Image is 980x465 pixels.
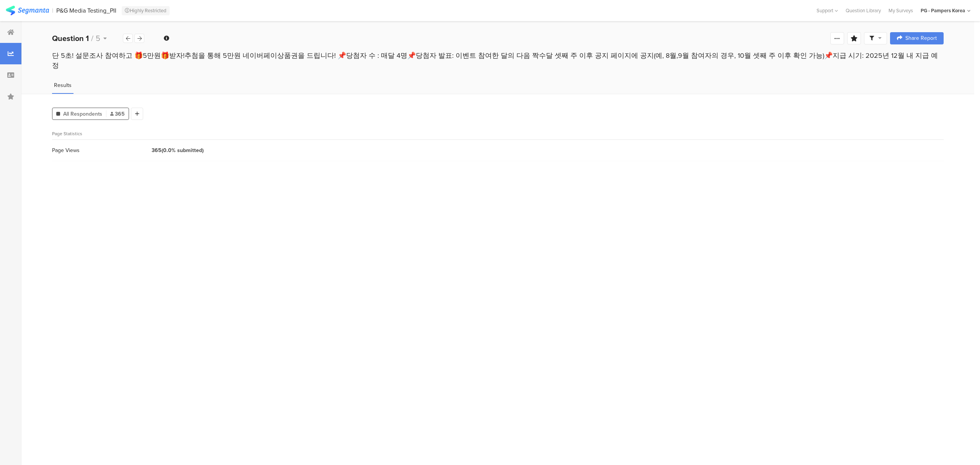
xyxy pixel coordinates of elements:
img: segmanta logo [6,6,49,15]
span: 365 [110,110,125,118]
div: Support [817,5,838,16]
span: / [91,33,93,44]
div: | [52,6,53,15]
a: My Surveys [885,7,917,14]
b: Question 1 [52,33,89,44]
div: Highly Restricted [122,6,170,15]
a: Question Library [842,7,885,14]
div: 단 5초! 설문조사 참여하고 🎁5만원🎁받자!추첨을 통해 5만원 네이버페이상품권을 드립니다! 📌당첨자 수 : 매달 4명📌당첨자 발표: 이벤트 참여한 달의 다음 짝수달 셋째 주 ... [52,51,944,70]
div: 365 [144,146,204,154]
div: PG - Pampers Korea [921,7,965,14]
span: 5 [96,33,100,44]
div: Page Views [52,146,144,154]
span: Results [54,81,72,89]
span: All Respondents [63,110,102,118]
div: P&G Media Testing_PII [56,7,116,14]
span: (0.0% submitted) [162,146,204,154]
div: Page Statistics [52,128,944,140]
span: Share Report [905,36,937,41]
